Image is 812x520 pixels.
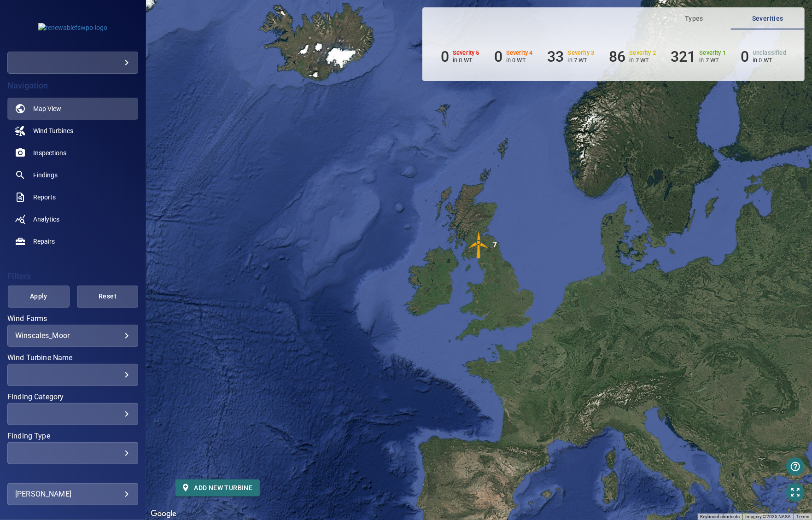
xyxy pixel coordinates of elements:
[7,98,138,120] a: map active
[741,48,749,65] h6: 0
[19,291,58,302] span: Apply
[796,514,809,519] a: Terms
[7,230,138,252] a: repairs noActive
[38,23,107,32] img: renewablefswpo-logo
[7,164,138,186] a: findings noActive
[7,442,138,464] div: Finding Type
[568,57,595,64] p: in 7 WT
[33,104,61,113] span: Map View
[753,50,786,56] h6: Unclassified
[7,272,138,281] h4: Filters
[753,57,786,64] p: in 0 WT
[671,48,695,65] h6: 321
[7,120,138,142] a: windturbines noActive
[506,57,533,64] p: in 0 WT
[609,48,625,65] h6: 86
[441,48,449,65] h6: 0
[745,514,791,519] span: Imagery ©2025 NASA
[7,393,138,401] label: Finding Category
[7,354,138,362] label: Wind Turbine Name
[630,50,656,56] h6: Severity 2
[671,48,726,65] li: Severity 1
[148,508,179,520] img: Google
[441,48,479,65] li: Severity 5
[506,50,533,56] h6: Severity 4
[700,57,726,64] p: in 7 WT
[700,50,726,56] h6: Severity 1
[33,193,56,202] span: Reports
[7,81,138,90] h4: Navigation
[7,186,138,208] a: reports noActive
[15,487,130,502] div: [PERSON_NAME]
[663,13,725,24] span: Types
[88,291,127,302] span: Reset
[493,231,497,259] div: 7
[630,57,656,64] p: in 7 WT
[33,148,66,158] span: Inspections
[568,50,595,56] h6: Severity 3
[33,170,58,180] span: Findings
[33,126,73,135] span: Wind Turbines
[465,231,493,260] gmp-advanced-marker: 7
[15,331,130,340] div: Winscales_Moor
[7,142,138,164] a: inspections noActive
[7,325,138,347] div: Wind Farms
[183,482,252,494] span: Add new turbine
[175,479,260,497] button: Add new turbine
[494,48,502,65] h6: 0
[736,13,799,24] span: Severities
[609,48,656,65] li: Severity 2
[453,50,479,56] h6: Severity 5
[453,57,479,64] p: in 0 WT
[7,403,138,425] div: Finding Category
[7,315,138,322] label: Wind Farms
[33,237,55,246] span: Repairs
[7,364,138,386] div: Wind Turbine Name
[8,286,70,308] button: Apply
[700,514,740,520] button: Keyboard shortcuts
[148,508,179,520] a: Open this area in Google Maps (opens a new window)
[465,231,493,259] img: windFarmIconCat3.svg
[7,432,138,440] label: Finding Type
[33,215,59,224] span: Analytics
[7,208,138,230] a: analytics noActive
[741,48,786,65] li: Severity Unclassified
[547,48,564,65] h6: 33
[77,286,139,308] button: Reset
[494,48,533,65] li: Severity 4
[7,52,138,74] div: renewablefswpo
